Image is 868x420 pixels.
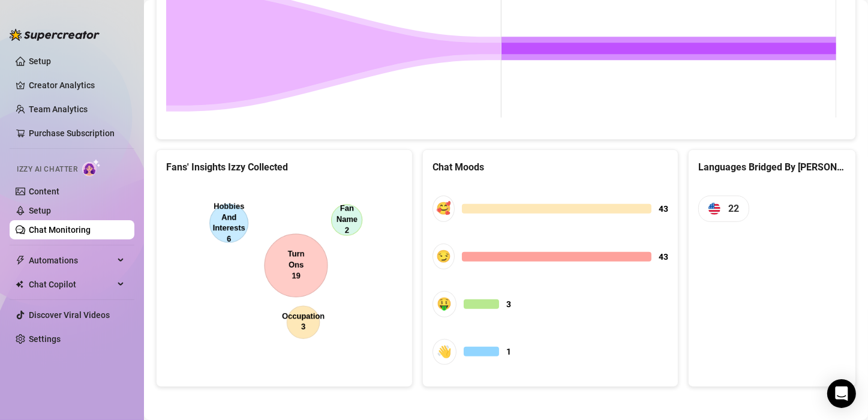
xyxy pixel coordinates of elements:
img: us [708,203,720,215]
div: 👋 [433,339,456,365]
span: thunderbolt [16,256,25,265]
span: 1 [506,345,511,358]
img: AI Chatter [82,159,101,176]
a: Creator Analytics [29,76,125,95]
div: 😏 [433,244,455,269]
span: 43 [659,250,668,263]
div: Fans' Insights Izzy Collected [166,160,403,175]
a: Chat Monitoring [29,225,91,235]
span: 22 [728,201,739,216]
div: 🥰 [433,196,455,221]
span: Chat Copilot [29,275,114,294]
img: logo-BBDzfeDw.svg [10,29,100,41]
div: 🤑 [433,291,456,317]
a: Content [29,187,59,196]
div: Chat Moods [433,160,669,175]
a: Team Analytics [29,104,88,114]
img: Chat Copilot [16,280,23,289]
a: Settings [29,334,61,344]
a: Setup [29,56,51,66]
a: Discover Viral Videos [29,310,110,320]
span: 3 [506,298,511,311]
div: Open Intercom Messenger [827,379,856,408]
span: Automations [29,251,114,270]
div: Languages Bridged By [PERSON_NAME] [698,160,846,175]
span: 43 [659,202,668,215]
span: Izzy AI Chatter [17,164,77,175]
a: Setup [29,206,51,215]
a: Purchase Subscription [29,124,125,143]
